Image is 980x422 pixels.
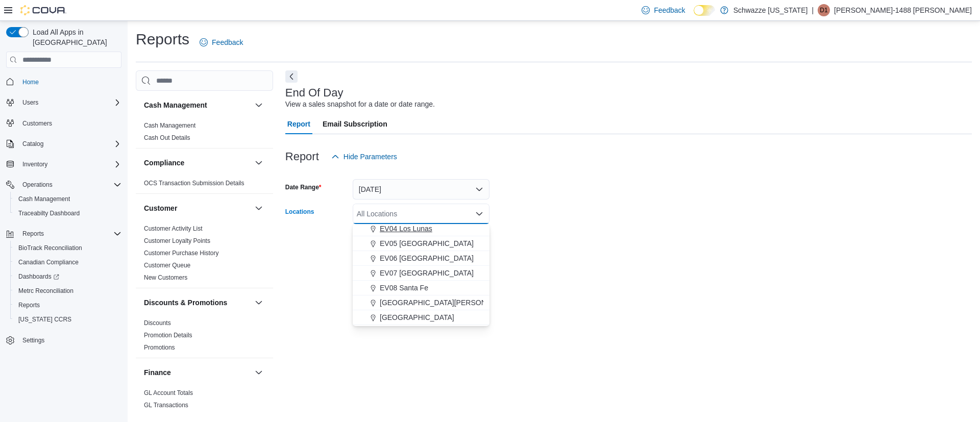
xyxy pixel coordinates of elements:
[654,5,685,15] span: Feedback
[2,333,126,347] button: Settings
[353,295,489,310] button: [GEOGRAPHIC_DATA][PERSON_NAME]
[10,192,126,206] button: Cash Management
[144,249,219,257] span: Customer Purchase History
[195,32,247,53] a: Feedback
[144,203,251,213] button: Customer
[253,99,265,111] button: Cash Management
[14,242,86,254] a: BioTrack Reconciliation
[18,228,121,240] span: Reports
[18,272,59,281] span: Dashboards
[694,5,715,16] input: Dark Mode
[353,179,489,200] button: [DATE]
[14,285,78,297] a: Metrc Reconciliation
[10,206,126,220] button: Traceabilty Dashboard
[144,274,187,282] span: New Customers
[353,221,489,236] button: EV04 Los Lunas
[144,389,193,396] a: GL Account Totals
[475,210,483,218] button: Close list of options
[694,16,694,16] span: Dark Mode
[14,193,74,205] a: Cash Management
[2,178,126,192] button: Operations
[18,117,56,130] a: Customers
[144,237,210,245] span: Customer Loyalty Points
[14,270,63,283] a: Dashboards
[14,256,83,268] a: Canadian Compliance
[18,244,82,252] span: BioTrack Reconciliation
[2,74,126,89] button: Home
[18,315,71,324] span: [US_STATE] CCRS
[14,299,44,311] a: Reports
[144,225,203,233] span: Customer Activity List
[380,268,474,278] span: EV07 [GEOGRAPHIC_DATA]
[20,5,66,15] img: Cova
[285,99,435,110] div: View a sales snapshot for a date or date range.
[18,179,57,191] button: Operations
[18,75,121,88] span: Home
[18,158,121,170] span: Inventory
[818,4,830,16] div: Denise-1488 Zamora
[18,76,43,88] a: Home
[344,152,397,162] span: Hide Parameters
[144,297,251,308] button: Discounts & Promotions
[144,297,227,308] h3: Discounts & Promotions
[18,158,52,170] button: Inventory
[18,96,42,109] button: Users
[18,96,121,109] span: Users
[18,228,48,240] button: Reports
[144,180,244,187] a: OCS Transaction Submission Details
[144,121,195,130] span: Cash Management
[18,209,80,217] span: Traceabilty Dashboard
[380,253,474,263] span: EV06 [GEOGRAPHIC_DATA]
[285,208,314,216] label: Locations
[22,140,43,148] span: Catalog
[10,255,126,269] button: Canadian Compliance
[136,119,273,148] div: Cash Management
[144,331,192,339] span: Promotion Details
[380,238,474,249] span: EV05 [GEOGRAPHIC_DATA]
[2,157,126,171] button: Inventory
[2,95,126,110] button: Users
[136,177,273,193] div: Compliance
[18,138,121,150] span: Catalog
[22,98,38,107] span: Users
[380,297,513,308] span: [GEOGRAPHIC_DATA][PERSON_NAME]
[144,250,219,257] a: Customer Purchase History
[353,266,489,281] button: EV07 [GEOGRAPHIC_DATA]
[353,325,489,340] button: EV11 Las Cruces South Valley
[10,269,126,284] a: Dashboards
[18,334,48,346] a: Settings
[18,258,79,266] span: Canadian Compliance
[380,283,428,293] span: EV08 Santa Fe
[253,366,265,379] button: Finance
[144,402,188,409] a: GL Transactions
[380,312,454,322] span: [GEOGRAPHIC_DATA]
[22,119,52,128] span: Customers
[144,367,251,378] button: Finance
[2,137,126,151] button: Catalog
[144,332,192,339] a: Promotion Details
[144,367,171,378] h3: Finance
[144,100,207,110] h3: Cash Management
[144,100,251,110] button: Cash Management
[144,343,175,352] span: Promotions
[323,114,387,134] span: Email Subscription
[18,179,121,191] span: Operations
[14,207,121,219] span: Traceabilty Dashboard
[253,296,265,309] button: Discounts & Promotions
[144,237,210,244] a: Customer Loyalty Points
[144,158,251,168] button: Compliance
[285,87,344,99] h3: End Of Day
[733,4,808,16] p: Schwazze [US_STATE]
[10,241,126,255] button: BioTrack Reconciliation
[10,298,126,312] button: Reports
[144,158,184,168] h3: Compliance
[10,284,126,298] button: Metrc Reconciliation
[285,151,319,163] h3: Report
[144,319,171,327] a: Discounts
[144,134,190,141] a: Cash Out Details
[353,236,489,251] button: EV05 [GEOGRAPHIC_DATA]
[144,319,171,327] span: Discounts
[144,203,177,213] h3: Customer
[144,179,244,187] span: OCS Transaction Submission Details
[380,224,432,234] span: EV04 Los Lunas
